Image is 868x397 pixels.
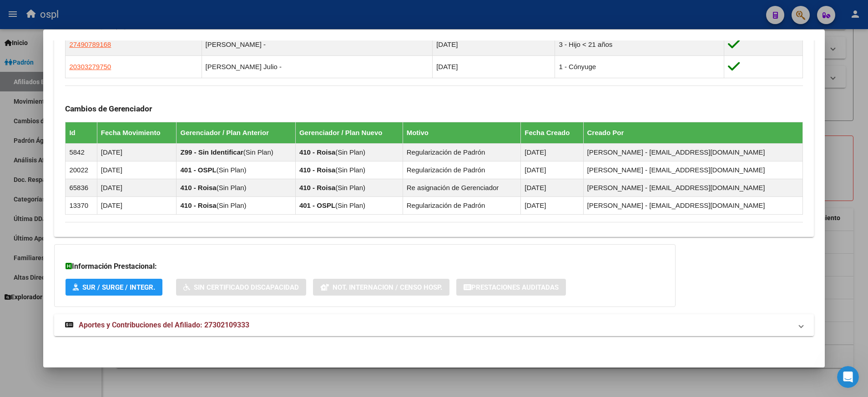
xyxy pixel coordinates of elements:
[313,279,449,296] button: Not. Internacion / Censo Hosp.
[403,179,521,196] td: Re asignación de Gerenciador
[583,143,802,161] td: [PERSON_NAME] - [EMAIL_ADDRESS][DOMAIN_NAME]
[583,161,802,179] td: [PERSON_NAME] - [EMAIL_ADDRESS][DOMAIN_NAME]
[219,201,244,209] span: Sin Plan
[66,143,97,161] td: 5842
[338,201,363,209] span: Sin Plan
[66,161,97,179] td: 20022
[97,196,177,214] td: [DATE]
[433,55,555,78] td: [DATE]
[295,143,403,161] td: ( )
[97,179,177,196] td: [DATE]
[555,33,724,55] td: 3 - Hijo < 21 años
[177,161,295,179] td: ( )
[299,201,335,209] strong: 401 - OSPL
[65,104,802,114] h3: Cambios de Gerenciador
[299,166,335,174] strong: 410 - Roisa
[202,55,433,78] td: [PERSON_NAME] Julio -
[180,201,216,209] strong: 410 - Roisa
[521,196,583,214] td: [DATE]
[583,196,802,214] td: [PERSON_NAME] - [EMAIL_ADDRESS][DOMAIN_NAME]
[403,143,521,161] td: Regularización de Padrón
[176,279,306,296] button: Sin Certificado Discapacidad
[180,148,243,156] strong: Z99 - Sin Identificar
[295,122,403,143] th: Gerenciador / Plan Nuevo
[555,55,724,78] td: 1 - Cónyuge
[246,148,271,156] span: Sin Plan
[66,122,97,143] th: Id
[338,148,363,156] span: Sin Plan
[97,122,177,143] th: Fecha Movimiento
[194,283,299,291] span: Sin Certificado Discapacidad
[66,196,97,214] td: 13370
[66,279,162,296] button: SUR / SURGE / INTEGR.
[295,179,403,196] td: ( )
[54,314,813,336] mat-expansion-panel-header: Aportes y Contribuciones del Afiliado: 27302109333
[97,143,177,161] td: [DATE]
[299,184,335,191] strong: 410 - Roisa
[837,366,859,388] iframe: Intercom live chat
[180,166,216,174] strong: 401 - OSPL
[521,143,583,161] td: [DATE]
[521,179,583,196] td: [DATE]
[433,33,555,55] td: [DATE]
[403,122,521,143] th: Motivo
[180,184,216,191] strong: 410 - Roisa
[177,143,295,161] td: ( )
[82,283,155,291] span: SUR / SURGE / INTEGR.
[177,196,295,214] td: ( )
[471,283,559,291] span: Prestaciones Auditadas
[403,196,521,214] td: Regularización de Padrón
[66,261,664,272] h3: Información Prestacional:
[295,196,403,214] td: ( )
[97,161,177,179] td: [DATE]
[521,161,583,179] td: [DATE]
[521,122,583,143] th: Fecha Creado
[583,122,802,143] th: Creado Por
[177,122,295,143] th: Gerenciador / Plan Anterior
[66,179,97,196] td: 65836
[403,161,521,179] td: Regularización de Padrón
[177,179,295,196] td: ( )
[79,321,249,329] span: Aportes y Contribuciones del Afiliado: 27302109333
[202,33,433,55] td: [PERSON_NAME] -
[219,166,244,174] span: Sin Plan
[456,279,566,296] button: Prestaciones Auditadas
[299,148,335,156] strong: 410 - Roisa
[338,166,363,174] span: Sin Plan
[338,184,363,191] span: Sin Plan
[69,63,111,70] span: 20303279750
[333,283,442,291] span: Not. Internacion / Censo Hosp.
[69,40,111,48] span: 27490789168
[219,184,244,191] span: Sin Plan
[295,161,403,179] td: ( )
[583,179,802,196] td: [PERSON_NAME] - [EMAIL_ADDRESS][DOMAIN_NAME]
